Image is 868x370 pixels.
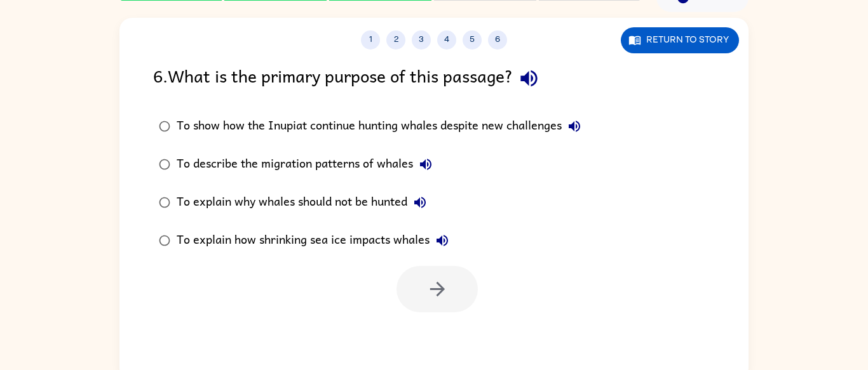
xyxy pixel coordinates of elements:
[621,27,739,53] button: Return to story
[437,30,456,50] button: 4
[412,30,431,50] button: 3
[177,114,587,139] div: To show how the Inupiat continue hunting whales despite new challenges
[177,190,433,215] div: To explain why whales should not be hunted
[562,114,587,139] button: To show how the Inupiat continue hunting whales despite new challenges
[430,228,455,253] button: To explain how shrinking sea ice impacts whales
[413,152,438,177] button: To describe the migration patterns of whales
[153,62,715,95] div: 6 . What is the primary purpose of this passage?
[488,30,507,50] button: 6
[386,30,405,50] button: 2
[361,30,380,50] button: 1
[177,228,455,253] div: To explain how shrinking sea ice impacts whales
[463,30,482,50] button: 5
[177,152,438,177] div: To describe the migration patterns of whales
[407,190,433,215] button: To explain why whales should not be hunted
